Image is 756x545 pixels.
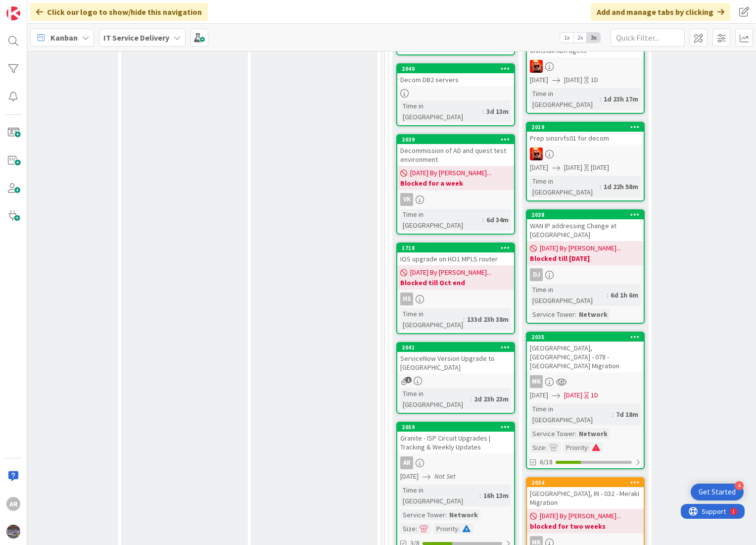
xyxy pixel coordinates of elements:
[6,497,20,511] div: AR
[530,148,543,160] img: VN
[531,334,644,341] div: 2035
[400,308,463,330] div: Time in [GEOGRAPHIC_DATA]
[402,65,514,72] div: 2040
[530,390,548,400] span: [DATE]
[540,243,621,253] span: [DATE] By [PERSON_NAME]...
[396,63,515,126] a: 2040Decom DB2 serversTime in [GEOGRAPHIC_DATA]:3d 13m
[587,33,600,43] span: 3x
[530,442,545,453] div: Size
[397,432,514,453] div: Granite - ISP Circuit Upgrades | Tracking & Weekly Updates
[400,456,413,469] div: AR
[735,481,744,490] div: 4
[400,293,413,305] div: HS
[530,309,575,320] div: Service Tower
[540,511,621,521] span: [DATE] By [PERSON_NAME]...
[30,3,208,21] div: Click our logo to show/hide this navigation
[612,409,614,420] span: :
[482,214,484,225] span: :
[530,428,575,439] div: Service Tower
[527,219,644,241] div: WAN IP addressing Change at [GEOGRAPHIC_DATA]
[527,60,644,73] div: VN
[575,428,576,439] span: :
[527,375,644,388] div: MK
[410,168,491,178] span: [DATE] By [PERSON_NAME]...
[530,176,600,198] div: Time in [GEOGRAPHIC_DATA]
[397,64,514,73] div: 2040
[527,123,644,132] div: 2019
[445,509,447,520] span: :
[576,309,610,320] div: Network
[402,245,514,251] div: 1718
[591,390,598,400] div: 1D
[526,34,645,114] a: Uninstall XDR agentVN[DATE][DATE]1DTime in [GEOGRAPHIC_DATA]:1d 23h 17m
[405,377,412,383] span: 1
[600,181,601,192] span: :
[560,33,573,43] span: 1x
[527,333,644,342] div: 2035
[527,487,644,509] div: [GEOGRAPHIC_DATA], IN - 032 - Meraki Migration
[463,314,465,325] span: :
[530,521,641,531] b: blocked for two weeks
[530,268,543,281] div: DJ
[396,243,515,334] a: 1718IOS upgrade on HO1 MPLS router[DATE] By [PERSON_NAME]...Blocked till Oct endHSTime in [GEOGRA...
[402,136,514,143] div: 2039
[6,525,20,539] img: avatar
[526,122,645,201] a: 2019Prep sinsrvfs01 for decomVN[DATE][DATE][DATE]Time in [GEOGRAPHIC_DATA]:1d 22h 58m
[527,123,644,145] div: 2019Prep sinsrvfs01 for decom
[576,428,610,439] div: Network
[397,135,514,166] div: 2039Decommission of AD and quest test environment
[564,162,582,173] span: [DATE]
[397,423,514,432] div: 2059
[527,478,644,509] div: 2034[GEOGRAPHIC_DATA], IN - 032 - Meraki Migration
[527,342,644,372] div: [GEOGRAPHIC_DATA], [GEOGRAPHIC_DATA] - 078 - [GEOGRAPHIC_DATA] Migration
[400,523,416,534] div: Size
[51,4,54,12] div: 1
[397,293,514,305] div: HS
[564,442,588,453] div: Priority
[601,94,641,104] div: 1d 23h 17m
[591,162,609,173] div: [DATE]
[527,333,644,372] div: 2035[GEOGRAPHIC_DATA], [GEOGRAPHIC_DATA] - 078 - [GEOGRAPHIC_DATA] Migration
[591,75,598,85] div: 1D
[402,424,514,431] div: 2059
[530,88,600,110] div: Time in [GEOGRAPHIC_DATA]
[588,442,589,453] span: :
[526,332,645,469] a: 2035[GEOGRAPHIC_DATA], [GEOGRAPHIC_DATA] - 078 - [GEOGRAPHIC_DATA] MigrationMK[DATE][DATE]1DTime ...
[397,135,514,144] div: 2039
[530,403,612,425] div: Time in [GEOGRAPHIC_DATA]
[397,343,514,374] div: 2041ServiceNow Version Upgrade to [GEOGRAPHIC_DATA]
[531,479,644,486] div: 2034
[472,394,511,404] div: 2d 23h 23m
[397,423,514,453] div: 2059Granite - ISP Circuit Upgrades | Tracking & Weekly Updates
[527,148,644,160] div: VN
[608,290,641,300] div: 6d 1h 6m
[400,388,470,410] div: Time in [GEOGRAPHIC_DATA]
[470,394,472,404] span: :
[564,75,582,85] span: [DATE]
[527,478,644,487] div: 2034
[397,244,514,265] div: 1718IOS upgrade on HO1 MPLS router
[607,290,608,300] span: :
[591,3,730,21] div: Add and manage tabs by clicking
[575,309,576,320] span: :
[481,490,511,501] div: 16h 13m
[530,60,543,73] img: VN
[400,485,479,506] div: Time in [GEOGRAPHIC_DATA]
[527,210,644,219] div: 2038
[530,75,548,85] span: [DATE]
[397,193,514,206] div: VK
[6,6,20,20] img: Visit kanbanzone.com
[400,100,482,122] div: Time in [GEOGRAPHIC_DATA]
[396,342,515,414] a: 2041ServiceNow Version Upgrade to [GEOGRAPHIC_DATA]Time in [GEOGRAPHIC_DATA]:2d 23h 23m
[530,253,641,263] b: Blocked till [DATE]
[416,523,417,534] span: :
[434,472,456,481] i: Not Set
[458,523,460,534] span: :
[601,181,641,192] div: 1d 22h 58m
[400,178,511,188] b: Blocked for a week
[50,32,78,44] span: Kanban
[527,210,644,241] div: 2038WAN IP addressing Change at [GEOGRAPHIC_DATA]
[397,343,514,352] div: 2041
[530,284,607,306] div: Time in [GEOGRAPHIC_DATA]
[614,409,641,420] div: 7d 18m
